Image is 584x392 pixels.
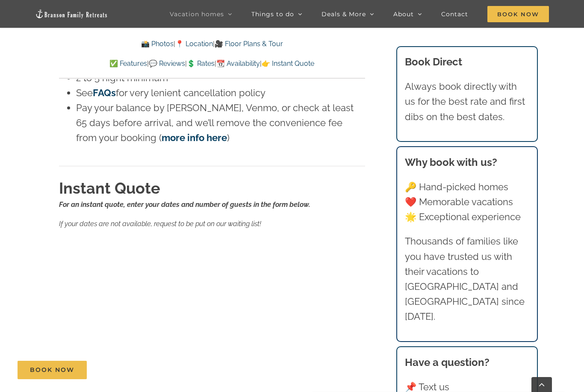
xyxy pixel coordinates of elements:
img: Branson Family Retreats Logo [35,9,108,19]
h3: Why book with us? [405,155,530,170]
span: Vacation homes [170,11,224,17]
span: Book Now [487,6,549,22]
li: Pay your balance by [PERSON_NAME], Venmo, or check at least 65 days before arrival, and we’ll rem... [76,100,365,146]
a: 💲 Rates [187,59,215,68]
a: 👉 Instant Quote [262,59,314,68]
a: FAQs [93,87,116,98]
p: Always book directly with us for the best rate and first dibs on the best dates. [405,79,530,124]
strong: Instant Quote [59,179,160,197]
a: more info here [162,132,227,143]
strong: Have a question? [405,356,490,368]
a: 📆 Availability [216,59,260,68]
a: 🎥 Floor Plans & Tour [215,40,283,48]
p: | | [59,38,365,50]
a: Book Now [18,361,87,379]
p: 🔑 Hand-picked homes ❤️ Memorable vacations 🌟 Exceptional experience [405,180,530,225]
a: 📸 Photos [141,40,174,48]
span: About [393,11,414,17]
span: Deals & More [321,11,366,17]
i: For an instant quote, enter your dates and number of guests in the form below. [59,200,310,209]
span: Book Now [30,366,74,374]
span: Things to do [251,11,294,17]
a: ✅ Features [109,59,147,68]
p: | | | | [59,58,365,69]
p: Thousands of families like you have trusted us with their vacations to [GEOGRAPHIC_DATA] and [GEO... [405,234,530,324]
em: If your dates are not available, request to be put on our waiting list! [59,220,261,228]
a: 💬 Reviews [149,59,185,68]
span: Contact [441,11,468,17]
li: See for very lenient cancellation policy [76,85,365,100]
b: Book Direct [405,56,462,68]
a: 📍 Location [175,40,213,48]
